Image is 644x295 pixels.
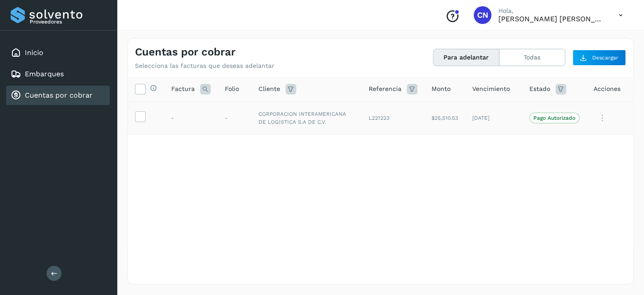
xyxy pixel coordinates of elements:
[25,91,93,99] a: Cuentas por cobrar
[164,102,218,134] td: -
[362,102,424,134] td: L221223
[25,70,64,78] a: Embarques
[6,43,110,63] div: Inicio
[218,102,251,134] td: -
[258,84,280,94] span: Cliente
[6,86,110,105] div: Cuentas por cobrar
[25,48,43,57] a: Inicio
[498,7,605,15] p: Hola,
[225,84,239,94] span: Folio
[433,49,499,66] button: Para adelantar
[529,84,550,94] span: Estado
[592,54,618,62] span: Descargar
[498,15,605,23] p: Claudia Nohemi González Sánchez
[424,102,465,134] td: $25,510.53
[432,84,451,94] span: Monto
[171,84,195,94] span: Factura
[6,64,110,84] div: Embarques
[369,84,401,94] span: Referencia
[135,46,235,59] h4: Cuentas por cobrar
[499,49,565,66] button: Todas
[30,19,106,25] p: Proveedores
[465,102,522,134] td: [DATE]
[572,50,626,66] button: Descargar
[594,84,621,94] span: Acciones
[472,84,510,94] span: Vencimiento
[251,102,362,134] td: CORPORACION INTERAMERICANA DE LOGISTICA S.A DE C.V.
[135,62,274,70] p: Selecciona las facturas que deseas adelantar
[533,115,575,121] p: Pago Autorizado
